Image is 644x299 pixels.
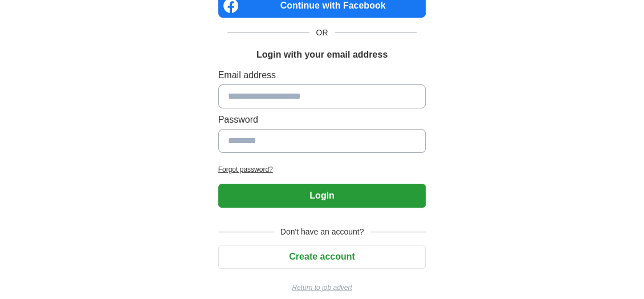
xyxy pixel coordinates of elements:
h1: Login with your email address [256,48,388,62]
button: Create account [218,245,426,269]
span: OR [309,27,335,39]
a: Return to job advert [218,282,426,293]
label: Email address [218,68,426,82]
a: Create account [218,252,426,261]
a: Forgot password? [218,164,426,175]
button: Login [218,184,426,208]
label: Password [218,113,426,127]
span: Don't have an account? [274,226,371,238]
